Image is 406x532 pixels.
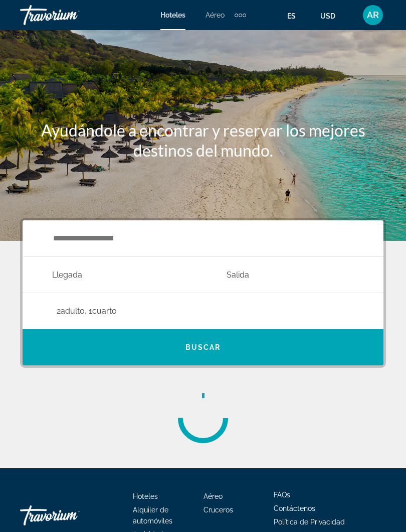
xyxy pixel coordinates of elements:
a: Hoteles [133,492,158,500]
span: AR [367,10,379,20]
input: Search hotel destination [52,231,358,246]
button: Extra navigation items [235,7,246,23]
h1: Ayudándole a encontrar y reservar los mejores destinos del mundo. [20,120,386,161]
span: Adulto [61,306,85,316]
span: es [287,12,296,20]
button: Select check in and out date [23,257,383,293]
a: Travorium [20,2,120,28]
a: Aéreo [206,11,225,19]
a: Contáctenos [274,504,315,512]
span: Cuarto [92,306,117,316]
a: Aéreo [204,492,223,500]
a: Hoteles [160,11,185,19]
button: Travelers: 2 adults, 0 children [23,293,383,329]
div: Search widget [23,220,383,365]
a: FAQs [274,491,290,499]
a: Alquiler de automóviles [133,506,172,525]
span: USD [320,12,335,20]
a: Go Home [20,500,120,530]
button: User Menu [360,5,386,26]
a: Cruceros [204,506,233,514]
span: , 1 [85,304,117,318]
button: Change currency [320,9,345,23]
span: Buscar [185,343,221,351]
span: 2 [57,304,85,318]
a: Política de Privacidad [274,518,345,526]
button: Change language [287,9,305,23]
button: Search [23,329,383,365]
